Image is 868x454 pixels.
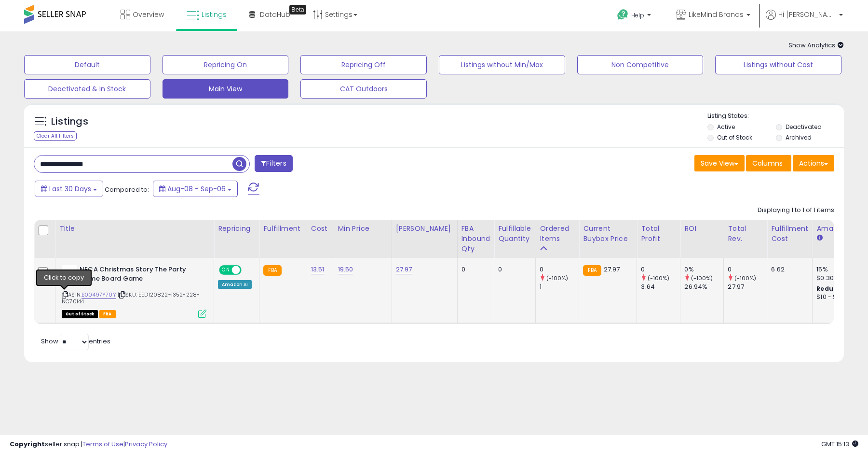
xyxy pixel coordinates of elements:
a: 13.51 [311,265,325,274]
div: Cost [311,224,330,234]
div: Title [59,224,210,234]
div: 26.94% [684,283,723,291]
div: Current Buybox Price [583,224,633,244]
button: Listings without Cost [715,55,841,74]
div: Tooltip anchor [289,5,306,14]
div: 0 [461,265,487,274]
button: Actions [793,155,834,171]
span: Listings [202,10,227,19]
div: Repricing [218,224,255,234]
button: Filters [255,155,292,172]
span: Help [631,11,644,19]
button: Deactivated & In Stock [24,79,150,99]
button: CAT Outdoors [300,79,427,99]
div: ROI [684,224,719,234]
span: | SKU: EED120822-1352-228-NC70144 [62,291,200,305]
button: Save View [694,155,745,171]
small: FBA [263,265,281,276]
span: Last 30 Days [49,184,91,194]
div: 27.97 [728,283,767,291]
small: (-100%) [734,274,757,282]
div: Fulfillable Quantity [498,224,531,244]
a: 27.97 [396,265,412,274]
div: FBA inbound Qty [461,224,490,254]
button: Last 30 Days [35,181,103,197]
b: NECA Christmas Story The Party Game Board Game [80,265,197,285]
span: All listings that are currently out of stock and unavailable for purchase on Amazon [62,310,98,318]
button: Repricing Off [300,55,427,74]
p: Listing States: [707,112,843,121]
span: Overview [133,10,164,19]
a: Hi [PERSON_NAME] [766,10,843,31]
div: 0 [641,265,680,274]
div: Total Profit [641,224,676,244]
div: 0% [684,265,723,274]
label: Out of Stock [717,133,752,142]
button: Non Competitive [577,55,704,74]
span: DataHub [260,10,290,19]
label: Archived [786,133,812,142]
button: Listings without Min/Max [439,55,565,74]
div: 1 [540,283,579,291]
div: Total Rev. [728,224,763,244]
span: LikeMind Brands [689,10,744,19]
div: Fulfillment Cost [771,224,808,244]
a: B00497Y70Y [81,291,116,299]
button: Default [24,55,150,74]
small: (-100%) [546,274,569,282]
a: 19.50 [338,265,353,274]
span: OFF [240,266,256,274]
div: Fulfillment [263,224,302,234]
img: 41CAK2s+zDL._SL40_.jpg [62,265,77,284]
button: Repricing On [163,55,289,74]
button: Main View [163,79,289,99]
small: Amazon Fees. [816,234,822,242]
button: Columns [746,155,791,171]
small: (-100%) [648,274,670,282]
div: 0 [540,265,579,274]
a: Help [610,1,661,31]
span: Show Analytics [788,41,844,50]
div: 0 [498,265,528,274]
div: Min Price [338,224,388,234]
div: Displaying 1 to 1 of 1 items [758,206,834,215]
small: (-100%) [691,274,713,282]
div: 6.62 [771,265,805,274]
label: Deactivated [786,123,822,131]
span: Columns [752,158,783,168]
div: 3.64 [641,283,680,291]
h5: Listings [51,115,88,128]
span: Hi [PERSON_NAME] [778,10,836,19]
div: Ordered Items [540,224,575,244]
div: Clear All Filters [34,131,77,141]
small: FBA [583,265,601,276]
i: Get Help [617,9,629,21]
span: Aug-08 - Sep-06 [167,184,226,194]
label: Active [717,123,735,131]
div: [PERSON_NAME] [396,224,453,234]
div: 0 [728,265,767,274]
span: Show: entries [41,337,110,346]
span: 27.97 [604,265,620,274]
span: Compared to: [105,185,149,194]
span: ON [220,266,232,274]
button: Aug-08 - Sep-06 [153,181,238,197]
div: Amazon AI [218,280,252,289]
div: ASIN: [62,265,206,317]
span: FBA [99,310,116,318]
